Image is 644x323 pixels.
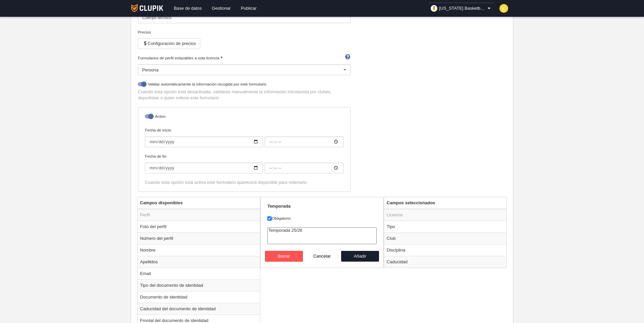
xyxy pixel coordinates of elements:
[265,251,303,262] button: Borrar
[138,221,260,232] td: Foto del perfil
[384,209,507,221] td: Licencia
[267,215,377,221] label: Obligatorio
[138,89,351,101] p: Cuando esta opción está desactivada, validarás manualmente la información introducida por clubes,...
[431,5,437,12] img: organizador.30x30.png
[142,67,158,72] span: Persona
[138,268,260,279] td: Email
[384,197,507,209] th: Campos seleccionados
[384,221,507,232] td: Tipo
[439,5,486,12] span: [US_STATE] Basketball School
[267,204,290,209] strong: Temporada
[341,251,379,262] button: Añadir
[303,251,341,262] button: Cancelar
[138,38,200,49] button: Configuración de precios
[428,3,494,14] a: [US_STATE] Basketball School
[384,244,507,256] td: Disciplina
[145,127,343,147] label: Fecha de inicio
[145,179,343,185] div: Cuando esta opción está activa este formulario aparecerá disponible para rellenarlo
[138,303,260,315] td: Caducidad del documento de identidad
[138,197,260,209] th: Campos disponibles
[220,56,222,58] i: Obligatorio
[265,163,343,173] input: Fecha de fin
[138,279,260,291] td: Tipo del documento de identidad
[138,256,260,268] td: Apellidos
[265,137,343,147] input: Fecha de inicio
[145,137,263,147] input: Fecha de inicio
[145,163,263,173] input: Fecha de fin
[138,244,260,256] td: Nombre
[131,4,164,12] img: Clupik
[138,55,351,61] label: Formularios de perfil enlazables a esta licencia
[145,153,343,173] label: Fecha de fin
[267,216,272,221] input: Obligatorio
[138,81,351,89] label: Validar automáticamente la información recogida por este formulario
[138,29,351,35] div: Precios
[268,228,376,233] option: Temporada 25/26
[138,232,260,244] td: Número del perfil
[138,12,351,23] input: Nombre
[138,291,260,303] td: Documento de identidad
[499,4,508,13] img: c2l6ZT0zMHgzMCZmcz05JnRleHQ9SkMmYmc9ZmRkODM1.png
[145,113,343,121] label: Activo
[384,256,507,268] td: Caducidad
[138,209,260,221] td: Perfil
[384,232,507,244] td: Club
